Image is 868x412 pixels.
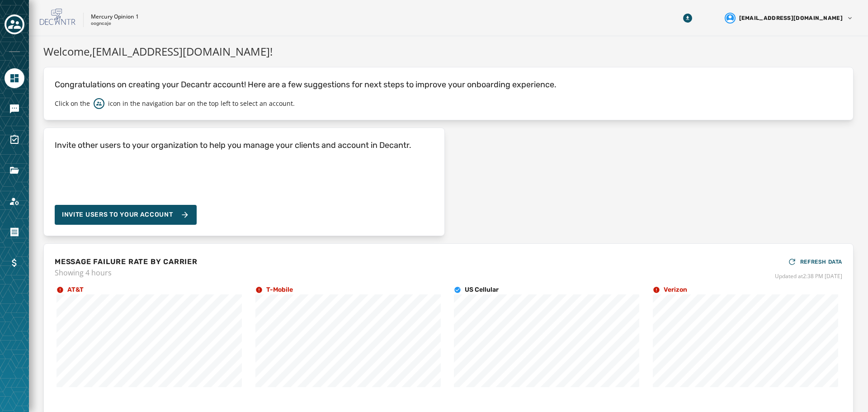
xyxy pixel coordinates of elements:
[465,285,499,294] h4: US Cellular
[43,43,854,60] h1: Welcome, [EMAIL_ADDRESS][DOMAIN_NAME] !
[55,256,198,267] h4: MESSAGE FAILURE RATE BY CARRIER
[679,10,696,26] button: Download Menu
[5,130,24,150] a: Navigate to Surveys
[5,222,24,242] a: Navigate to Orders
[5,14,24,34] button: Toggle account select drawer
[55,139,411,152] h4: Invite other users to your organization to help you manage your clients and account in Decantr.
[5,68,24,88] a: Navigate to Home
[5,191,24,211] a: Navigate to Account
[55,205,197,225] button: Invite Users to your account
[721,9,857,27] button: User settings
[62,210,173,219] span: Invite Users to your account
[775,273,842,280] span: Updated at 2:38 PM [DATE]
[5,253,24,273] a: Navigate to Billing
[800,258,842,265] span: REFRESH DATA
[5,99,24,119] a: Navigate to Messaging
[67,285,84,294] h4: AT&T
[788,255,842,269] button: REFRESH DATA
[108,99,295,108] p: icon in the navigation bar on the top left to select an account.
[5,161,24,180] a: Navigate to Files
[55,267,198,278] span: Showing 4 hours
[55,99,90,108] p: Click on the
[739,14,843,22] span: [EMAIL_ADDRESS][DOMAIN_NAME]
[91,20,111,27] p: oogncaje
[664,285,687,294] h4: Verizon
[91,13,139,20] p: Mercury Opinion 1
[55,78,842,91] p: Congratulations on creating your Decantr account! Here are a few suggestions for next steps to im...
[266,285,293,294] h4: T-Mobile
